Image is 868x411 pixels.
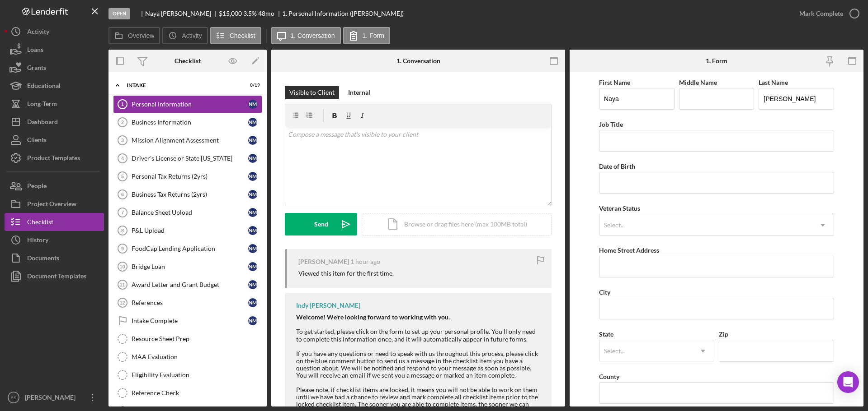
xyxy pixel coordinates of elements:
div: Document Templates [27,267,86,287]
label: Middle Name [679,79,717,86]
a: 2Business InformationNM [113,113,262,131]
div: Dashboard [27,113,58,133]
tspan: 12 [119,300,125,305]
a: 6Business Tax Returns (2yrs)NM [113,185,262,203]
label: Date of Birth [599,162,635,170]
tspan: 5 [121,174,124,179]
a: 5Personal Tax Returns (2yrs)NM [113,167,262,185]
div: Checklist [27,213,53,233]
div: Activity [27,23,49,43]
div: N M [248,172,257,181]
div: [PERSON_NAME] [23,388,81,409]
button: Long-Term [5,95,104,113]
div: Project Overview [27,195,76,215]
label: County [599,373,619,380]
div: Documents [27,249,59,269]
div: Naya [PERSON_NAME] [145,10,219,17]
button: Dashboard [5,113,104,131]
a: Intake CompleteNM [113,312,262,330]
div: [PERSON_NAME] [298,258,349,265]
div: Personal Information [132,101,248,108]
button: ES[PERSON_NAME] [5,388,104,406]
button: Product Templates [5,149,104,167]
div: Checklist [175,57,201,65]
div: Indy [PERSON_NAME] [296,302,360,309]
button: Activity [162,27,208,44]
button: Activity [5,23,104,41]
div: 1. Form [706,57,727,65]
div: Loans [27,41,43,61]
button: Document Templates [5,267,104,285]
button: Checklist [210,27,261,44]
a: Documents [5,249,104,267]
tspan: 1 [121,102,124,107]
div: 3.5 % [243,10,257,17]
div: N M [248,190,257,199]
a: Clients [5,131,104,149]
div: Educational [27,77,61,97]
button: Project Overview [5,195,104,213]
div: N M [248,244,257,253]
button: 1. Conversation [271,27,341,44]
div: 0 / 19 [244,83,260,88]
label: Job Title [599,120,623,128]
div: Open [108,8,130,19]
label: Activity [182,32,202,39]
div: N M [248,154,257,163]
label: Overview [128,32,154,39]
div: Send [314,213,328,236]
div: N M [248,298,257,307]
button: 1. Form [343,27,390,44]
label: Zip [719,330,728,338]
button: Loans [5,41,104,59]
button: Visible to Client [285,86,339,99]
div: Reference Check [132,389,262,397]
span: $15,000 [219,9,242,17]
label: First Name [599,79,630,86]
div: MAA Evaluation [132,353,262,360]
div: N M [248,118,257,127]
div: Long-Term [27,95,57,115]
a: 10Bridge LoanNM [113,258,262,276]
div: 48 mo [258,10,274,17]
button: Overview [108,27,160,44]
div: Mark Complete [799,5,843,23]
button: Educational [5,77,104,95]
div: 1. Conversation [396,57,440,65]
div: N M [248,226,257,235]
div: Grants [27,59,46,79]
div: Eligibility Evaluation [132,371,262,379]
button: Internal [344,86,375,99]
div: Select... [604,347,625,355]
div: Bridge Loan [132,263,248,270]
tspan: 11 [119,282,125,287]
a: Resource Sheet Prep [113,330,262,348]
a: 3Mission Alignment AssessmentNM [113,131,262,149]
a: 12ReferencesNM [113,294,262,312]
div: N M [248,280,257,289]
button: Grants [5,59,104,77]
div: Mission Alignment Assessment [132,137,248,144]
div: Resource Sheet Prep [132,335,262,342]
button: History [5,231,104,249]
text: ES [11,395,17,400]
div: FoodCap Lending Application [132,245,248,252]
label: 1. Form [363,32,384,39]
a: 7Balance Sheet UploadNM [113,203,262,222]
a: MAA Evaluation [113,348,262,366]
div: Balance Sheet Upload [132,209,248,216]
div: N M [248,100,257,109]
div: Clients [27,131,47,151]
a: Eligibility Evaluation [113,366,262,384]
a: 1Personal InformationNM [113,95,262,113]
a: People [5,177,104,195]
button: Checklist [5,213,104,231]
